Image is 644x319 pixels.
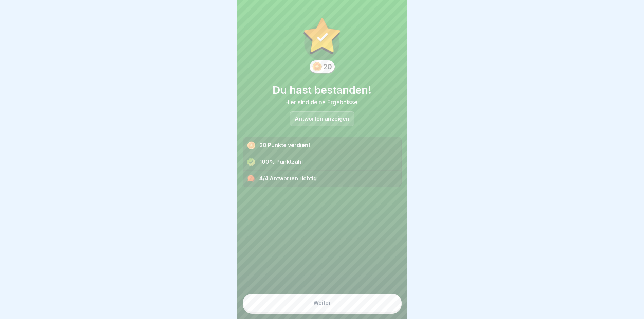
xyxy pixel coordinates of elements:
[243,84,402,96] h1: Du hast bestanden!
[243,294,402,312] button: Weiter
[243,137,401,154] div: 20 Punkte verdient
[323,63,332,71] div: 20
[313,300,331,306] div: Weiter
[295,116,349,122] p: Antworten anzeigen
[243,99,402,106] div: Hier sind deine Ergebnisse:
[243,154,401,171] div: 100% Punktzahl
[243,171,401,187] div: 4/4 Antworten richtig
